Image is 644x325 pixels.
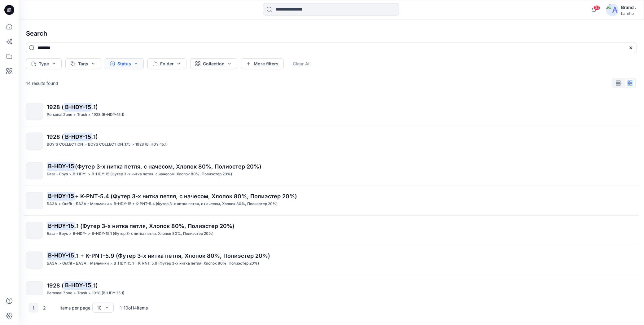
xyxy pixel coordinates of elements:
p: B-HDY-15 (Футер 3-х нитка петля, с начесом, Хлопок 80%, Полиэстер 20%) [92,171,232,178]
a: B-HDY-15.1 (Футер 3-х нитка петля, Хлопок 80%, Полиэстер 20%)База - Boys>B-HDY->B-HDY-15.1 (Футер... [22,218,640,243]
a: B-HDY-15+ K-PNT-5.4 (Футер 3-х нитка петля, с начесом, Хлопок 80%, Полиэстер 20%)БАЗА>Outfit - БА... [22,188,640,213]
p: 1928 (B-HDY-15.1) [92,290,124,296]
p: > [110,201,112,207]
span: .1) [92,282,98,289]
a: B-HDY-15(Футер 3-х нитка петля, с начесом, Хлопок 80%, Полиэстер 20%)База - Boys>B-HDY->B-HDY-15 ... [22,159,640,183]
a: 1928 (B-HDY-15.1)Personal Zone>Trash>1928 (B-HDY-15.1) [22,278,640,302]
p: > [69,231,72,237]
button: Folder [147,58,186,69]
mark: B-HDY-15 [47,251,75,260]
span: 1928 ( [47,104,64,110]
p: B-HDY-15.1 (Футер 3-х нитка петля, Хлопок 80%, Полиэстер 20%) [92,231,213,237]
p: 1928 (B-HDY-15.1) [135,141,168,148]
p: > [59,260,61,267]
p: > [69,171,72,178]
a: 1928 (B-HDY-15.1)BOY'S COLLECTION>BOYS COLLECTION_175>1928 (B-HDY-15.1) [22,129,640,153]
span: .1) [92,134,98,140]
span: 34 [594,5,600,10]
p: БАЗА [47,260,57,267]
button: Tags [65,58,101,69]
img: avatar [606,4,619,16]
p: > [84,141,87,148]
p: > [88,290,91,296]
p: 14 results found [26,80,58,86]
p: > [88,171,90,178]
p: > [73,112,76,118]
p: База - Boys [47,171,68,178]
span: 1928 ( [47,282,64,289]
mark: B-HDY-15 [47,222,75,230]
span: 1928 ( [47,134,64,140]
button: 1 [28,303,38,313]
mark: B-HDY-15 [47,192,75,200]
p: > [132,141,134,148]
h4: Search [21,25,642,42]
p: БАЗА [47,201,57,207]
p: > [88,112,91,118]
button: 2 [40,303,50,313]
p: > [59,201,61,207]
span: + K-PNT-5.4 (Футер 3-х нитка петля, с начесом, Хлопок 80%, Полиэстер 20%) [75,193,297,200]
button: Collection [190,58,237,69]
p: > [73,290,76,296]
span: .1) [92,104,98,110]
p: Personal Zone [47,112,72,118]
p: B-HDY- [73,231,87,237]
p: B-HDY-15 + K-PNT-5.4 (Футер 3-х нитка петля, с начесом, Хлопок 80%, Полиэстер 20%) [114,201,278,207]
a: B-HDY-15.1 + K-PNT-5.9 (Футер 3-х нитка петля, Хлопок 80%, Полиэстер 20%)БАЗА>Outfit - БАЗА - Мал... [22,248,640,272]
span: .1 (Футер 3-х нитка петля, Хлопок 80%, Полиэстер 20%) [75,223,234,229]
p: > [88,231,90,237]
p: Outfit - БАЗА - Мальчики [62,260,109,267]
mark: B-HDY-15 [64,281,92,290]
button: Type [26,58,62,69]
p: 1928 (B-HDY-15.1) [92,112,124,118]
div: Brand . [621,4,636,11]
p: > [110,260,112,267]
button: More filters [241,58,284,69]
p: B-HDY- [73,171,87,178]
mark: B-HDY-15 [64,103,92,111]
p: Trash [77,290,87,296]
span: .1 + K-PNT-5.9 (Футер 3-х нитка петля, Хлопок 80%, Полиэстер 20%) [75,253,270,259]
p: Trash [77,112,87,118]
p: Outfit - БАЗА - Мальчики [62,201,109,207]
p: BOYS COLLECTION_175 [88,141,130,148]
div: Laretto [621,11,636,16]
mark: B-HDY-15 [64,132,92,141]
p: Personal Zone [47,290,72,296]
button: Status [105,58,144,69]
mark: B-HDY-15 [47,162,75,171]
div: 10 [97,305,102,311]
p: B-HDY-15.1 + K-PNT-5.9 (Футер 3-х нитка петля, Хлопок 80%, Полиэстер 20%) [114,260,259,267]
p: BOY'S COLLECTION [47,141,83,148]
span: (Футер 3-х нитка петля, с начесом, Хлопок 80%, Полиэстер 20%) [75,163,261,170]
p: База - Boys [47,231,68,237]
p: 1 - 10 of 14 items [120,305,148,311]
p: Items per page [59,305,90,311]
a: 1928 (B-HDY-15.1)Personal Zone>Trash>1928 (B-HDY-15.1) [22,99,640,124]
